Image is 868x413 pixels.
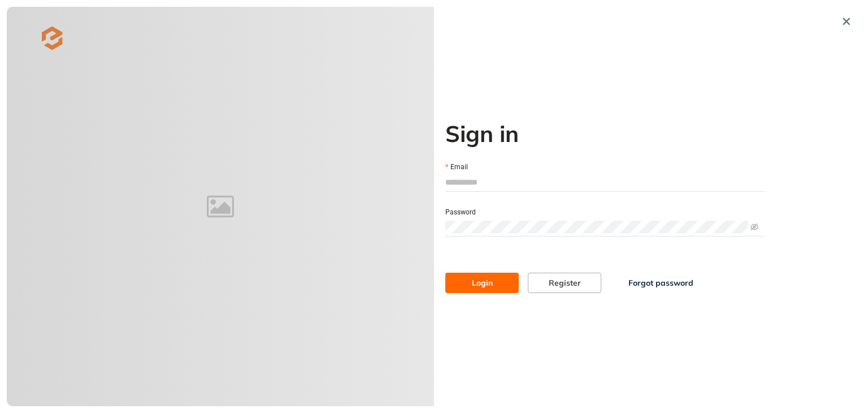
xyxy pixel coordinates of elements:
h2: Sign in [445,120,765,147]
button: Register [528,273,601,293]
span: Register [549,277,581,289]
span: eye-invisible [750,223,758,231]
span: Forgot password [628,277,693,289]
input: Password [445,221,748,233]
label: Password [445,207,476,218]
input: Email [445,174,765,191]
span: Login [472,277,493,289]
label: Email [445,162,468,173]
button: Login [445,273,519,293]
button: Forgot password [610,273,711,293]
